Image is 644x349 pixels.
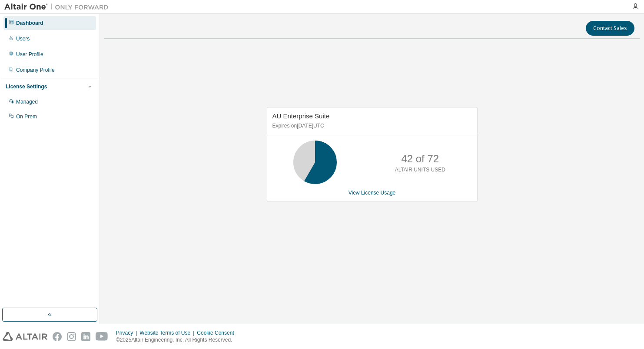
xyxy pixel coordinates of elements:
div: Privacy [116,329,139,336]
div: Users [16,35,30,42]
p: 42 of 72 [401,151,439,166]
p: Expires on [DATE] UTC [272,122,470,130]
div: On Prem [16,113,37,120]
div: Dashboard [16,20,43,27]
div: User Profile [16,51,43,58]
div: Managed [16,98,38,105]
img: Altair One [4,3,113,11]
img: instagram.svg [67,332,76,341]
div: Company Profile [16,67,55,74]
div: Website Terms of Use [139,329,197,336]
p: © 2025 Altair Engineering, Inc. All Rights Reserved. [116,336,239,344]
a: View License Usage [349,190,396,196]
div: License Settings [6,83,47,90]
p: ALTAIR UNITS USED [395,166,445,174]
button: Contact Sales [586,21,634,36]
img: altair_logo.svg [3,332,47,341]
span: AU Enterprise Suite [272,112,330,120]
img: facebook.svg [53,332,62,341]
img: youtube.svg [96,332,108,341]
div: Cookie Consent [197,329,239,336]
img: linkedin.svg [81,332,90,341]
